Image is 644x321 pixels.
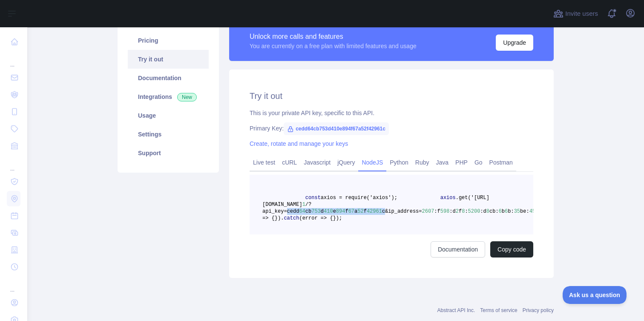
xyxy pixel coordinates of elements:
div: ... [7,276,20,293]
span: 6 [505,208,508,214]
span: :f [434,208,440,214]
span: }); [333,215,342,221]
span: a [354,208,357,214]
span: New [177,93,197,101]
span: cb [305,208,311,214]
a: Terms of service [480,307,517,313]
a: Pricing [128,31,209,50]
span: f [364,208,367,214]
span: 67 [348,208,354,214]
span: f [345,208,348,214]
span: . [281,215,284,221]
a: Try it out [128,50,209,69]
span: 1 [302,202,305,208]
a: Ruby [412,156,433,169]
span: catch [284,215,299,221]
div: This is your private API key, specific to this API. [250,109,533,117]
a: Integrations New [128,87,209,106]
span: cb: [489,208,499,214]
span: }) [275,215,281,221]
a: cURL [279,156,300,169]
a: Usage [128,106,209,125]
div: Unlock more calls and features [250,32,417,42]
a: NodeJS [358,156,386,169]
a: Support [128,144,209,162]
button: Upgrade [496,35,533,51]
span: 2607 [422,208,434,214]
a: Postman [486,156,516,169]
iframe: Toggle Customer Support [563,286,627,304]
a: Javascript [300,156,334,169]
button: Copy code [490,241,533,257]
a: Settings [128,125,209,144]
span: 5200 [468,208,480,214]
span: 6 [499,208,502,214]
span: 598 [440,208,450,214]
a: Documentation [128,69,209,87]
div: Primary Key: [250,124,533,133]
button: Invite users [552,7,600,20]
span: (error => { [299,215,333,221]
span: :d [480,208,486,214]
a: jQuery [334,156,358,169]
a: Python [386,156,412,169]
span: 35 [514,208,520,214]
a: Documentation [431,241,485,257]
span: axios [440,195,456,201]
div: ... [7,155,20,172]
span: : [465,208,468,214]
span: axios = require('axios'); [321,195,397,201]
span: 2 [456,208,459,214]
a: Abstract API Inc. [437,307,475,313]
a: Create, rotate and manage your keys [250,140,348,147]
span: 894 [336,208,345,214]
span: f [459,208,462,214]
span: 8 [486,208,489,214]
span: be: [520,208,529,214]
span: 8 [462,208,465,214]
span: Invite users [565,9,598,19]
span: b [502,208,505,214]
span: 753 [311,208,321,214]
a: Go [471,156,486,169]
span: 42961 [367,208,382,214]
span: const [305,195,321,201]
div: ... [7,51,20,68]
span: 410 [324,208,333,214]
span: 45 [529,208,535,214]
span: 64 [299,208,305,214]
a: Live test [250,156,279,169]
a: PHP [452,156,471,169]
h2: Try it out [250,90,533,102]
a: Privacy policy [523,307,554,313]
div: You are currently on a free plan with limited features and usage [250,42,417,50]
span: cedd64cb753d410e894f67a52f42961c [284,122,389,135]
span: c&ip_address= [382,208,422,214]
span: 52 [357,208,363,214]
span: d [321,208,324,214]
span: :d [449,208,455,214]
a: Java [433,156,452,169]
span: e [333,208,336,214]
span: b: [508,208,514,214]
